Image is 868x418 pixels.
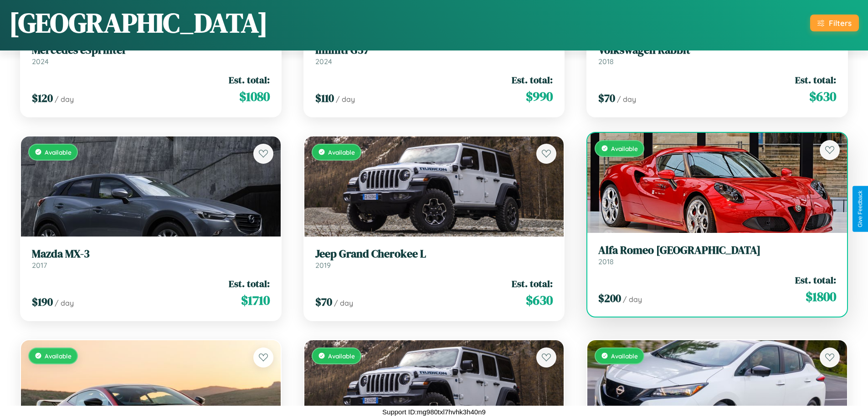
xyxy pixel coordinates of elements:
span: / day [623,295,642,304]
span: Available [611,352,638,360]
span: $ 190 [32,294,53,309]
span: 2017 [32,261,47,270]
span: 2019 [315,261,331,270]
button: Filters [810,15,859,31]
span: $ 70 [315,294,332,309]
span: $ 630 [809,87,836,106]
span: 2018 [598,257,614,266]
span: $ 1800 [806,287,836,306]
span: / day [55,95,74,104]
span: 2024 [32,57,49,66]
span: $ 1080 [239,87,270,106]
div: Filters [829,18,852,28]
a: Jeep Grand Cherokee L2019 [315,247,553,270]
span: Available [328,148,355,156]
span: 2018 [598,57,614,66]
span: $ 200 [598,291,621,306]
span: Available [45,148,72,156]
span: $ 630 [526,291,553,309]
a: Mercedes eSprinter2024 [32,44,270,66]
h3: Mazda MX-3 [32,247,270,261]
span: Available [611,145,638,152]
span: Available [328,352,355,360]
span: Est. total: [229,277,270,290]
p: Support ID: mg980txl7hvhk3h40n9 [382,406,486,418]
span: $ 990 [526,87,553,106]
h3: Jeep Grand Cherokee L [315,247,553,261]
a: Alfa Romeo [GEOGRAPHIC_DATA]2018 [598,244,836,266]
span: Est. total: [229,73,270,86]
span: $ 120 [32,91,53,106]
span: / day [55,298,74,307]
span: / day [617,95,636,104]
span: / day [336,95,355,104]
span: Available [45,352,72,360]
a: Volkswagen Rabbit2018 [598,44,836,66]
h3: Alfa Romeo [GEOGRAPHIC_DATA] [598,244,836,257]
h3: Infiniti G37 [315,44,553,57]
span: Est. total: [512,277,553,290]
span: 2024 [315,57,332,66]
span: Est. total: [795,273,836,287]
h1: [GEOGRAPHIC_DATA] [9,4,268,41]
a: Mazda MX-32017 [32,247,270,270]
a: Infiniti G372024 [315,44,553,66]
span: $ 70 [598,91,615,106]
h3: Mercedes eSprinter [32,44,270,57]
span: Est. total: [795,73,836,86]
span: / day [334,298,353,307]
span: $ 1710 [241,291,270,309]
span: Est. total: [512,73,553,86]
div: Give Feedback [857,191,863,227]
h3: Volkswagen Rabbit [598,44,836,57]
span: $ 110 [315,91,334,106]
